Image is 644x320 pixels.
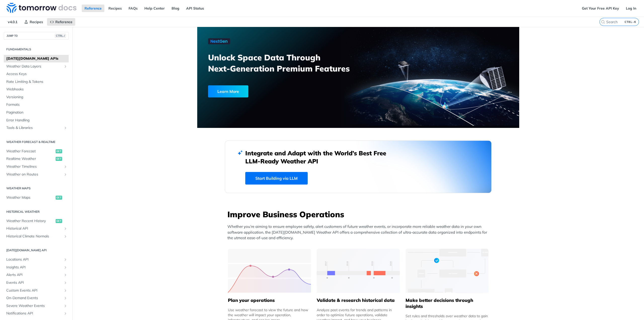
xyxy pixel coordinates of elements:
span: Weather Data Layers [6,64,62,69]
h2: Fundamentals [4,47,69,52]
svg: Search [601,20,605,24]
h3: Improve Business Operations [227,209,492,220]
span: Weather Recent History [6,219,54,224]
a: Locations APIShow subpages for Locations API [4,256,69,263]
button: Show subpages for Insights API [63,265,67,269]
button: Show subpages for Locations API [63,258,67,262]
img: Tomorrow.io Weather API Docs [7,3,76,13]
span: Weather Forecast [6,149,54,154]
span: get [56,157,62,161]
a: Learn More [208,85,333,97]
button: Show subpages for Tools & Libraries [63,126,67,130]
h5: Plan your operations [228,297,311,303]
span: get [56,149,62,153]
span: CTRL-/ [55,34,66,38]
button: Show subpages for Weather Timelines [63,165,67,169]
span: Historical Climate Normals [6,234,62,239]
h2: Historical Weather [4,209,69,214]
span: Pagination [6,110,67,115]
a: Events APIShow subpages for Events API [4,279,69,287]
kbd: CTRL-K [623,19,637,24]
p: Whether you’re aiming to ensure employee safety, alert customers of future weather events, or inc... [227,224,492,241]
a: API Status [183,5,207,12]
a: Weather Forecastget [4,148,69,155]
span: Versioning [6,95,67,100]
a: Reference [82,5,104,12]
span: Error Handling [6,118,67,123]
span: Recipes [30,20,43,24]
a: Alerts APIShow subpages for Alerts API [4,271,69,279]
button: Show subpages for Events API [63,281,67,285]
span: Severe Weather Events [6,303,62,308]
a: Notifications APIShow subpages for Notifications API [4,310,69,317]
h2: Integrate and Adapt with the World’s Best Free LLM-Ready Weather API [245,149,394,165]
img: NextGen [208,38,230,44]
a: Formats [4,101,69,109]
a: Recipes [21,18,46,26]
a: Historical Climate NormalsShow subpages for Historical Climate Normals [4,233,69,240]
button: Show subpages for Notifications API [63,311,67,315]
button: Show subpages for Weather Data Layers [63,64,67,68]
button: Show subpages for On-Demand Events [63,296,67,300]
span: Formats [6,102,67,107]
img: a22d113-group-496-32x.svg [406,249,489,293]
span: Rate Limiting & Tokens [6,79,67,84]
span: Tools & Libraries [6,125,62,130]
button: JUMP TOCTRL-/ [4,32,69,40]
div: Learn More [208,85,248,97]
a: Rate Limiting & Tokens [4,78,69,86]
h2: [DATE][DOMAIN_NAME] API [4,248,69,253]
a: Recipes [106,5,125,12]
a: Realtime Weatherget [4,155,69,163]
a: Blog [169,5,182,12]
a: Insights APIShow subpages for Insights API [4,264,69,271]
span: Weather Timelines [6,164,62,169]
a: Webhooks [4,86,69,93]
span: Access Keys [6,72,67,77]
a: Get Your Free API Key [579,5,622,12]
a: Help Center [142,5,168,12]
span: Notifications API [6,311,62,316]
span: Custom Events API [6,288,62,293]
h5: Validate & research historical data [317,297,400,303]
span: On-Demand Events [6,296,62,301]
a: Pagination [4,109,69,116]
a: On-Demand EventsShow subpages for On-Demand Events [4,294,69,302]
a: Weather TimelinesShow subpages for Weather Timelines [4,163,69,170]
span: get [56,196,62,200]
button: Show subpages for Weather on Routes [63,172,67,176]
a: Reference [47,18,75,26]
span: Events API [6,280,62,285]
a: Weather Recent Historyget [4,217,69,225]
a: Error Handling [4,117,69,124]
span: Weather on Routes [6,172,62,177]
span: get [56,219,62,223]
span: [DATE][DOMAIN_NAME] APIs [6,56,67,61]
button: Show subpages for Custom Events API [63,289,67,293]
a: FAQs [126,5,140,12]
button: Show subpages for Severe Weather Events [63,304,67,308]
button: Show subpages for Historical Climate Normals [63,234,67,238]
h2: Weather Maps [4,186,69,191]
a: Tools & LibrariesShow subpages for Tools & Libraries [4,124,69,132]
span: Historical API [6,226,62,231]
a: Log In [623,5,639,12]
span: v4.0.1 [5,18,20,26]
h2: Weather Forecast & realtime [4,140,69,144]
a: Weather Mapsget [4,194,69,201]
a: Weather on RoutesShow subpages for Weather on Routes [4,171,69,178]
a: Historical APIShow subpages for Historical API [4,225,69,232]
span: Realtime Weather [6,156,54,161]
span: Webhooks [6,87,67,92]
button: Show subpages for Alerts API [63,273,67,277]
a: Weather Data LayersShow subpages for Weather Data Layers [4,63,69,70]
a: Access Keys [4,70,69,78]
a: Versioning [4,93,69,101]
span: Alerts API [6,272,62,277]
img: 13d7ca0-group-496-2.svg [317,249,400,293]
span: Weather Maps [6,195,54,200]
a: Severe Weather EventsShow subpages for Severe Weather Events [4,302,69,310]
h3: Unlock Space Data Through Next-Generation Premium Features [208,52,364,74]
h5: Make better decisions through insights [406,297,489,309]
img: 39565e8-group-4962x.svg [228,249,311,293]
